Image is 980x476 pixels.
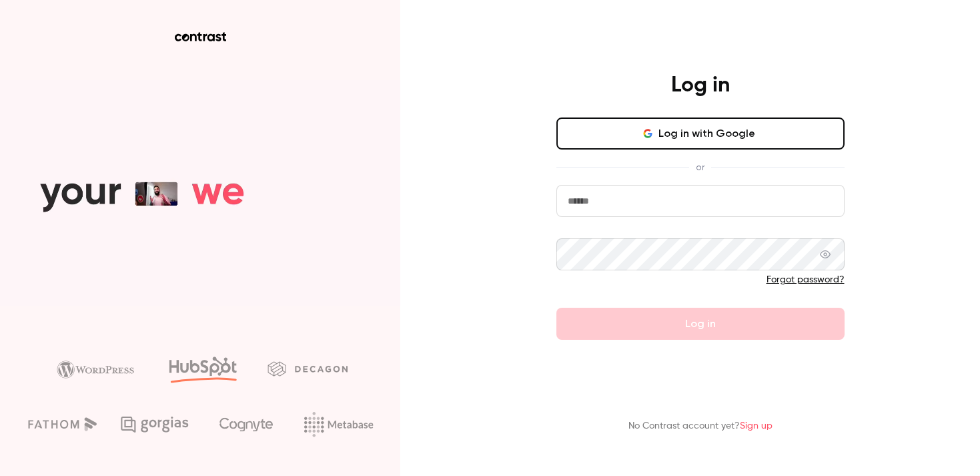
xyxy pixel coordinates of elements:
img: decagon [268,361,348,376]
h4: Log in [671,72,730,99]
button: Log in with Google [556,117,845,150]
span: or [689,160,711,174]
p: No Contrast account yet? [628,419,773,433]
a: Forgot password? [767,275,845,284]
a: Sign up [740,421,773,431]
